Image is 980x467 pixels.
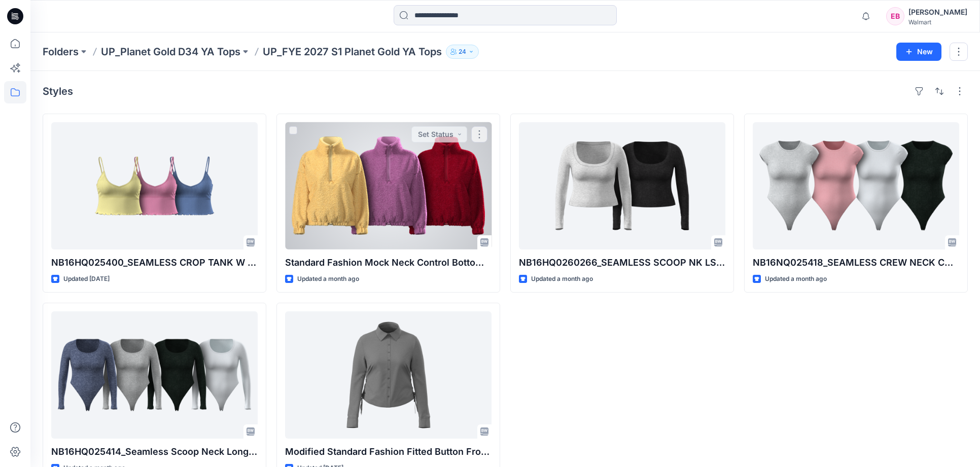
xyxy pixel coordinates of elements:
[51,445,258,459] p: NB16HQ025414_Seamless Scoop Neck Long Sleeve Bodysuit
[51,256,258,270] p: NB16HQ025400_SEAMLESS CROP TANK W AJUSTABLE STRAPS
[285,445,492,459] p: Modified Standard Fashion Fitted Button Front Shirt with Side Ruching
[101,45,240,59] a: UP_Planet Gold D34 YA Tops
[297,274,359,284] p: Updated a month ago
[908,6,967,18] div: [PERSON_NAME]
[285,311,492,439] a: Modified Standard Fashion Fitted Button Front Shirt with Side Ruching
[43,85,73,97] h4: Styles
[63,274,110,284] p: Updated [DATE]
[531,274,593,284] p: Updated a month ago
[753,256,959,270] p: NB16NQ025418_SEAMLESS CREW NECK CAP SL BODYSUIT
[51,311,258,439] a: NB16HQ025414_Seamless Scoop Neck Long Sleeve Bodysuit
[43,45,79,59] a: Folders
[446,45,479,59] button: 24
[51,122,258,249] a: NB16HQ025400_SEAMLESS CROP TANK W AJUSTABLE STRAPS
[285,122,492,249] a: Standard Fashion Mock Neck Control Bottom Set in Sleeve Half Zip Pullover with Woven Trim and Inv...
[263,45,442,59] p: UP_FYE 2027 S1 Planet Gold YA Tops
[896,43,941,61] button: New
[519,122,725,249] a: NB16HQ0260266_SEAMLESS SCOOP NK LS TOP
[285,256,492,270] p: Standard Fashion Mock Neck Control Bottom Set in Sleeve Half Zip Pullover with Woven Trim and Inv...
[459,46,466,57] p: 24
[908,18,967,26] div: Walmart
[765,274,827,284] p: Updated a month ago
[519,256,725,270] p: NB16HQ0260266_SEAMLESS SCOOP NK LS TOP
[753,122,959,249] a: NB16NQ025418_SEAMLESS CREW NECK CAP SL BODYSUIT
[886,7,904,25] div: EB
